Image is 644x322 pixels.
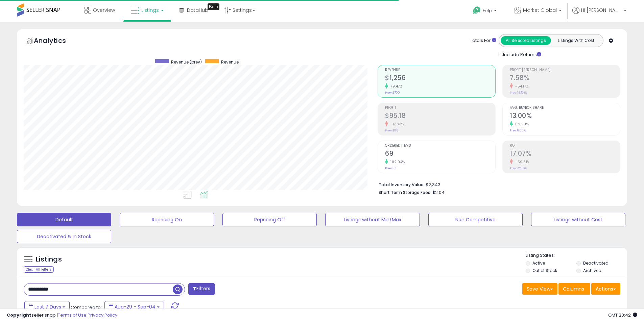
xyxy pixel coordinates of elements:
[583,268,601,273] label: Archived
[522,283,557,295] button: Save View
[473,6,481,15] i: Get Help
[510,106,620,110] span: Avg. Buybox Share
[379,182,425,188] b: Total Inventory Value:
[388,122,404,127] small: -17.83%
[501,36,551,45] button: All Selected Listings
[510,144,620,148] span: ROI
[558,283,590,295] button: Columns
[551,36,601,45] button: Listings With Cost
[432,189,445,196] span: $2.04
[17,230,111,243] button: Deactivated & In Stock
[385,144,495,148] span: Ordered Items
[7,312,31,318] strong: Copyright
[513,84,529,89] small: -54.17%
[510,68,620,72] span: Profit [PERSON_NAME]
[379,190,431,195] b: Short Term Storage Fees:
[532,260,545,266] label: Active
[494,50,549,58] div: Include Returns
[325,213,420,226] button: Listings without Min/Max
[385,112,495,121] h2: $95.18
[510,112,620,121] h2: 13.00%
[510,74,620,83] h2: 7.58%
[141,7,159,14] span: Listings
[208,3,219,10] div: Tooltip anchor
[120,213,214,226] button: Repricing On
[34,303,61,310] span: Last 7 Days
[470,38,496,44] div: Totals For
[583,260,609,266] label: Deactivated
[581,7,622,14] span: Hi [PERSON_NAME]
[510,150,620,159] h2: 17.07%
[34,36,79,47] h5: Analytics
[24,301,70,313] button: Last 7 Days
[58,312,87,318] a: Terms of Use
[115,303,156,310] span: Aug-29 - Sep-04
[221,59,239,65] span: Revenue
[531,213,625,226] button: Listings without Cost
[510,128,526,132] small: Prev: 8.00%
[591,283,620,295] button: Actions
[483,8,492,14] span: Help
[93,7,115,14] span: Overview
[526,252,627,259] p: Listing States:
[513,159,530,165] small: -59.51%
[24,266,54,273] div: Clear All Filters
[188,283,215,295] button: Filters
[468,1,503,22] a: Help
[510,91,527,95] small: Prev: 16.54%
[7,312,117,319] div: seller snap | |
[523,7,557,14] span: Market Global
[608,312,637,318] span: 2025-09-14 20:42 GMT
[104,301,164,313] button: Aug-29 - Sep-04
[513,122,529,127] small: 62.50%
[71,304,102,311] span: Compared to:
[532,268,557,273] label: Out of Stock
[428,213,523,226] button: Non Competitive
[36,255,62,264] h5: Listings
[379,180,615,188] li: $2,343
[385,74,495,83] h2: $1,256
[17,213,111,226] button: Default
[222,213,317,226] button: Repricing Off
[187,7,208,14] span: DataHub
[385,91,400,95] small: Prev: $700
[388,159,405,165] small: 102.94%
[510,166,527,170] small: Prev: 42.16%
[385,128,398,132] small: Prev: $116
[563,286,584,292] span: Columns
[171,59,202,65] span: Revenue (prev)
[385,166,397,170] small: Prev: 34
[385,150,495,159] h2: 69
[572,7,626,22] a: Hi [PERSON_NAME]
[88,312,117,318] a: Privacy Policy
[385,106,495,110] span: Profit
[388,84,402,89] small: 79.47%
[385,68,495,72] span: Revenue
